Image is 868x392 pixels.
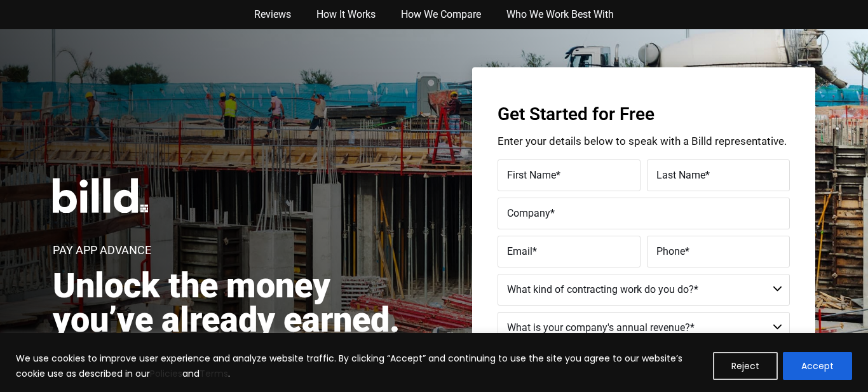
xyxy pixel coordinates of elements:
span: Email [507,245,532,257]
p: We use cookies to improve user experience and analyze website traffic. By clicking “Accept” and c... [16,351,703,381]
a: Terms [200,367,228,380]
a: Policies [150,367,182,380]
button: Accept [783,352,852,380]
h1: Pay App Advance [53,245,151,256]
span: Company [507,207,550,219]
span: Last Name [656,169,705,181]
p: Enter your details below to speak with a Billd representative. [498,136,790,147]
h3: Get Started for Free [498,105,790,123]
button: Reject [713,352,778,380]
h2: Unlock the money you’ve already earned. [53,269,413,337]
span: First Name [507,169,556,181]
span: Phone [656,245,685,257]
